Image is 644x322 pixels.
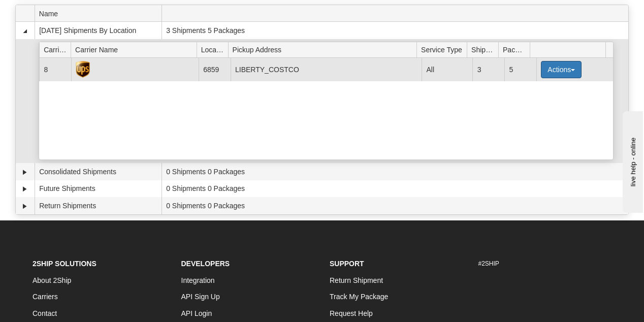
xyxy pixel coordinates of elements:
[20,167,30,177] a: Expand
[76,61,90,78] img: UPS
[231,58,422,81] td: LIBERTY_COSTCO
[33,293,58,301] a: Carriers
[33,276,71,284] a: About 2Ship
[20,26,30,36] a: Collapse
[504,58,536,81] td: 5
[199,58,231,81] td: 6859
[233,42,417,57] span: Pickup Address
[8,9,94,16] div: live help - online
[162,163,628,180] td: 0 Shipments 0 Packages
[503,42,530,57] span: Packages
[541,61,582,78] button: Actions
[422,58,472,81] td: All
[330,309,373,317] a: Request Help
[330,260,364,268] strong: Support
[35,22,162,39] td: [DATE] Shipments By Location
[181,293,220,301] a: API Sign Up
[44,42,71,57] span: Carrier Id
[478,261,612,267] h6: #2SHIP
[471,42,498,57] span: Shipments
[621,109,643,213] iframe: chat widget
[75,42,197,57] span: Carrier Name
[162,180,628,198] td: 0 Shipments 0 Packages
[421,42,467,57] span: Service Type
[330,293,388,301] a: Track My Package
[35,197,162,214] td: Return Shipments
[20,184,30,194] a: Expand
[35,163,162,180] td: Consolidated Shipments
[35,180,162,198] td: Future Shipments
[181,276,215,284] a: Integration
[20,201,30,211] a: Expand
[33,260,96,268] strong: 2Ship Solutions
[330,276,383,284] a: Return Shipment
[181,309,212,317] a: API Login
[162,197,628,214] td: 0 Shipments 0 Packages
[201,42,228,57] span: Location Id
[39,6,162,21] span: Name
[33,309,57,317] a: Contact
[162,22,628,39] td: 3 Shipments 5 Packages
[181,260,230,268] strong: Developers
[472,58,504,81] td: 3
[39,58,71,81] td: 8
